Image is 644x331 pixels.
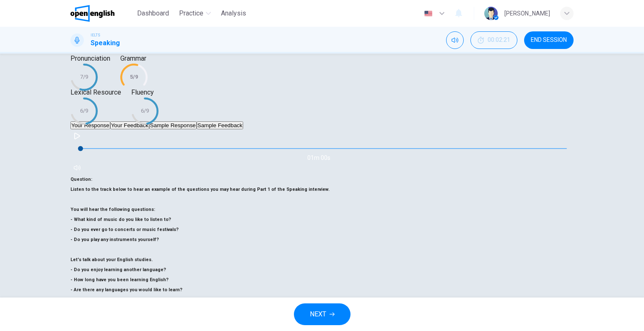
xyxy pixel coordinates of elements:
img: Profile picture [484,7,498,20]
span: NEXT [310,308,326,320]
h1: Speaking [91,38,120,48]
button: NEXT [294,303,351,325]
span: Analysis [221,8,246,18]
div: Hide [470,31,517,49]
button: Your Feedback [110,121,149,129]
img: OpenEnglish logo [70,5,114,22]
span: IELTS [91,32,100,38]
span: Lexical Resource [70,88,121,96]
span: END SESSION [531,37,567,44]
span: Grammar [120,54,146,62]
span: Pronunciation [70,54,110,62]
text: 6/9 [141,108,149,114]
button: Dashboard [134,6,172,21]
div: basic tabs example [70,121,574,129]
div: [PERSON_NAME] [504,8,550,18]
span: Practice [179,8,203,18]
button: END SESSION [524,31,574,49]
div: Mute [446,31,464,49]
span: Fluency [131,88,154,96]
button: Sample Feedback [197,121,243,129]
button: Analysis [218,6,249,21]
text: 6/9 [80,108,88,114]
img: en [423,10,434,17]
text: 5/9 [130,74,138,80]
span: 01m 00s [70,154,574,161]
text: 7/9 [80,74,88,80]
a: OpenEnglish logo [70,5,134,22]
button: Sample Response [149,121,197,129]
span: 00:02:21 [488,37,510,44]
h6: Question : [70,174,574,185]
h6: Listen to the track below to hear an example of the questions you may hear during Part 1 of the S... [70,185,574,295]
button: Practice [176,6,214,21]
span: Dashboard [137,8,169,18]
button: 00:02:21 [470,31,517,49]
button: Your Response [70,121,110,129]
